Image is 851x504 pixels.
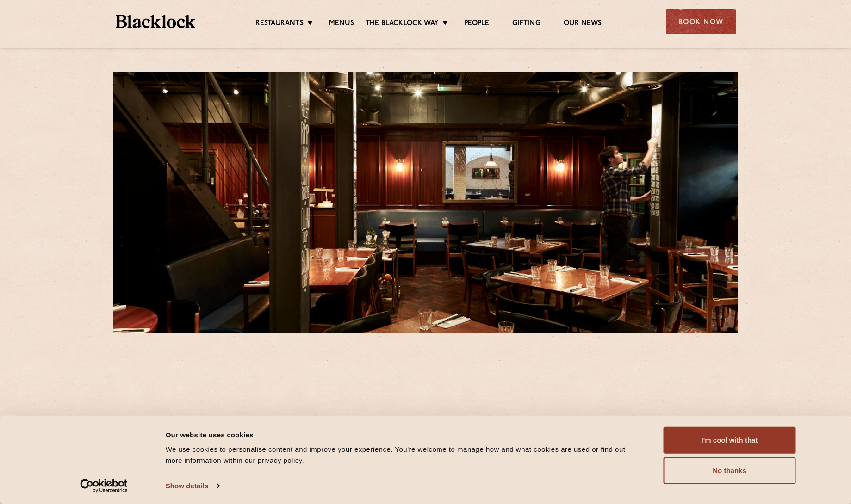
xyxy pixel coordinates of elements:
a: Gifting [512,19,540,29]
div: Our website uses cookies [166,429,643,440]
img: BL_Textured_Logo-footer-cropped.svg [116,15,196,28]
a: Restaurants [255,19,304,29]
a: Show details [166,479,219,493]
a: Usercentrics Cookiebot - opens in a new window [63,479,144,493]
button: I'm cool with that [664,427,796,454]
div: We use cookies to personalise content and improve your experience. You're welcome to manage how a... [166,444,643,466]
a: The Blacklock Way [366,19,439,29]
a: Our News [564,19,602,29]
a: People [464,19,489,29]
a: Menus [329,19,354,29]
div: Book Now [666,9,736,34]
button: No thanks [664,457,796,484]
